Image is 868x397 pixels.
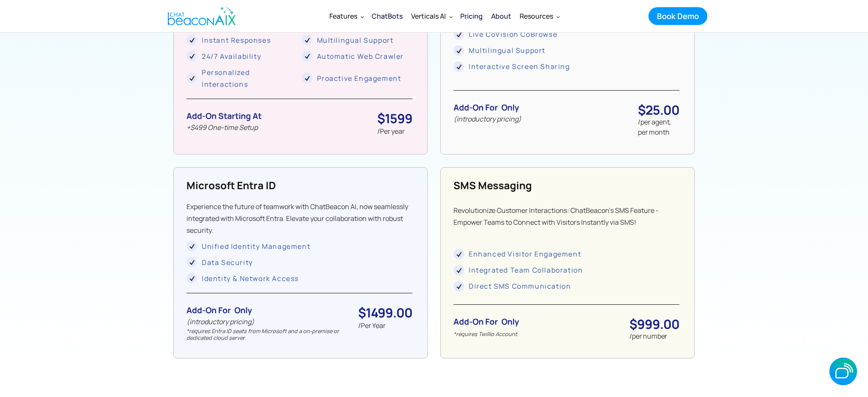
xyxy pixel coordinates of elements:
img: Check [453,265,464,276]
div: /per agent, per month [638,117,679,137]
a: Pricing [456,6,487,26]
img: Dropdown [556,15,560,18]
img: Check [302,51,312,61]
div: Enhanced Visitor Engagement [469,248,581,260]
img: Check [186,257,197,267]
div: /per number [629,331,679,341]
div: Integrated Team Collaboration [469,264,583,276]
div: Book Demo [657,11,699,22]
p: Experience the future of teamwork with ChatBeacon AI, now seamlessly integrated with Microsoft En... [186,201,412,236]
div: $25.00 [638,103,679,117]
div: Add-on starting at [186,112,262,121]
img: Check [302,73,312,83]
p: Revolutionize Customer Interactions: ChatBeacon's SMS Feature - Empower Teams to Connect with Vis... [453,204,679,240]
div: Data security [202,256,253,268]
img: Check [453,281,464,292]
div: Add-on for only [186,306,341,315]
div: /Per year [377,125,412,137]
img: Check [453,29,464,40]
div: Multilingual Support [317,34,394,46]
div: Direct SMS Communication [469,280,571,292]
div: Proactive Engagement [317,72,401,84]
em: (introductory pricing) [453,114,521,124]
img: Check [186,73,197,83]
img: Check [186,35,197,45]
div: Features [329,10,357,22]
div: Verticals AI [411,10,446,22]
img: Dropdown [449,15,453,18]
em: *requires Twillio Account. [453,330,518,338]
em: +$499 One-time Setup [186,123,258,132]
div: Add-on for only [453,317,519,326]
a: home [161,1,240,31]
img: Check [453,61,464,72]
a: About [487,5,515,27]
img: Check [453,249,464,259]
div: Automatic Web Crawler [317,50,404,62]
img: Check [186,273,197,284]
div: /Per Year [358,320,412,331]
div: Add-on for only [453,103,521,112]
div: Personalized Interactions [202,66,298,90]
div: ChatBots [372,10,403,22]
div: Identity & network access [202,273,299,284]
a: ChatBots [367,5,407,27]
img: Check [186,51,197,61]
em: (introductory pricing) [186,317,254,326]
div: $1499.00 [358,306,412,320]
img: Dropdown [361,15,364,18]
em: *requires Entra ID seats from Microsoft and a on-premise or dedicated cloud server. [186,327,339,342]
a: Book Demo [648,7,707,25]
div: About [491,10,511,22]
strong: Microsoft Entra ID [186,178,276,192]
div: 24/7 Availability [202,50,261,62]
div: Resources [515,6,563,26]
div: Verticals AI [407,6,456,26]
div: Interactive Screen Sharing [469,61,570,72]
div: Resources [520,10,553,22]
div: Unified identity management [202,240,310,252]
strong: SMS Messaging [453,178,532,192]
div: Pricing [460,10,483,22]
div: $1599 [377,112,412,125]
div: $999.00 [629,317,679,331]
div: Features [325,6,367,26]
img: Check [302,35,312,45]
div: Instant Responses [202,34,271,46]
div: Multilingual Support [469,44,545,56]
img: Check [186,241,197,251]
img: Check [453,45,464,56]
div: Live CoVision CoBrowse [469,28,557,40]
